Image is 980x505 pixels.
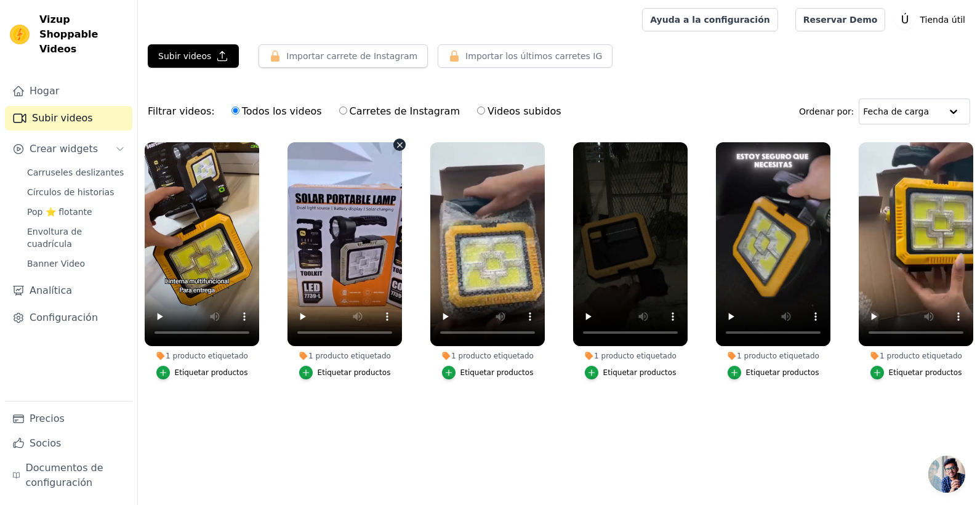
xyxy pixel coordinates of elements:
input: Videos subidos [477,107,485,115]
img: Vizup [10,25,30,44]
a: Ayuda a la configuración [642,8,778,31]
div: Etiquetar productos [318,368,391,378]
div: Chat abierto [928,456,965,493]
button: Etiquetar productos [728,366,819,379]
font: 1 producto etiquetado [308,351,391,361]
font: 1 producto etiquetado [594,351,677,361]
font: Subir videos [32,111,93,126]
span: Envoltura de cuadrícula [27,225,125,250]
button: Etiquetar productos [299,366,391,379]
text: Ú [901,13,909,26]
button: Importar los últimos carretes IG [438,44,612,68]
font: Socios [30,436,61,451]
a: Configuración [5,305,132,330]
a: Envoltura de cuadrícula [20,223,132,252]
button: Etiquetar productos [442,366,534,379]
a: Subir videos [5,106,132,131]
p: Tienda útil [915,9,970,31]
font: 1 producto etiquetado [166,351,248,361]
font: 1 producto etiquetado [737,351,819,361]
input: Todos los videos [231,107,239,115]
font: Precios [30,411,65,426]
span: Crear widgets [30,142,98,156]
font: Ordenar por: [799,105,854,118]
font: Documentos de configuración [25,461,125,490]
button: Etiquetar productos [156,366,248,379]
div: Etiquetar productos [889,368,962,378]
font: Filtrar videos: [148,104,215,119]
div: Etiquetar productos [460,368,534,378]
font: Todos los videos [242,105,322,117]
font: Analítica [30,283,72,298]
div: Etiquetar productos [175,368,248,378]
div: Etiquetar productos [603,368,677,378]
a: Banner Video [20,255,132,272]
a: Documentos de configuración [5,456,132,495]
button: Etiquetar productos [870,366,962,379]
button: Etiquetar productos [585,366,677,379]
font: Configuración [30,310,98,325]
button: Crear widgets [5,137,132,161]
button: Subir videos [148,44,239,68]
a: Reservar Demo [795,8,886,31]
span: Importar los últimos carretes IG [465,50,602,62]
a: Analítica [5,278,132,303]
span: Vizup Shoppable Videos [39,12,127,57]
a: Pop ⭐ flotante [20,203,132,220]
font: Hogar [30,84,59,99]
font: Videos subidos [488,105,561,117]
font: Importar carrete de Instagram [286,50,417,62]
font: 1 producto etiquetado [880,351,962,361]
div: Etiquetar productos [746,368,819,378]
span: Círculos de historias [27,186,114,198]
span: Pop ⭐ flotante [27,206,92,218]
a: Hogar [5,79,132,103]
font: Carretes de Instagram [350,105,460,117]
a: Carruseles deslizantes [20,164,132,181]
a: Socios [5,431,132,456]
button: Ú Tienda útil [895,9,970,31]
font: 1 producto etiquetado [451,351,534,361]
a: Círculos de historias [20,184,132,201]
input: Carretes de Instagram [339,107,347,115]
font: Subir videos [158,50,211,62]
button: Importar carrete de Instagram [259,44,428,68]
a: Precios [5,406,132,431]
button: Video Delete [393,139,406,151]
span: Carruseles deslizantes [27,166,124,179]
span: Banner Video [27,257,85,270]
